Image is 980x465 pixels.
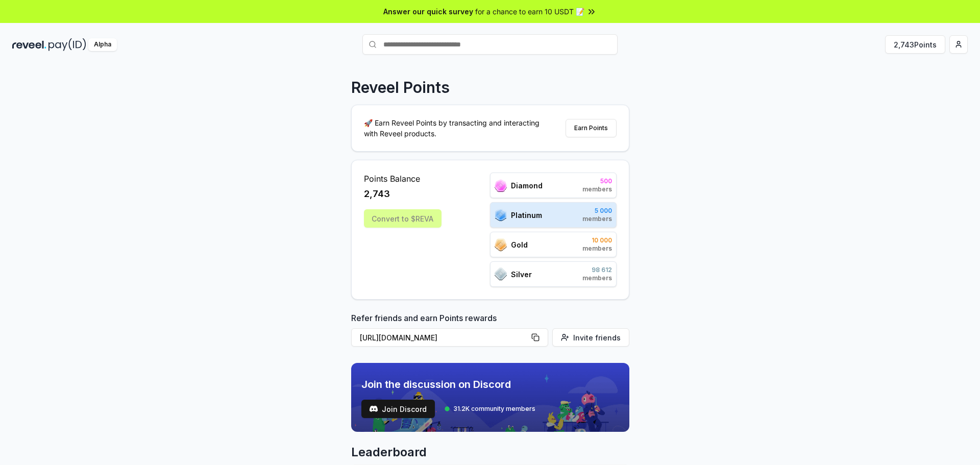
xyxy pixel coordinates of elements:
p: Reveel Points [351,78,450,96]
span: Points Balance [364,173,442,185]
button: 2,743Points [885,35,945,54]
span: 2,743 [364,187,390,201]
span: Leaderboard [351,444,629,460]
span: Join the discussion on Discord [361,377,535,391]
img: test [370,405,378,413]
img: ranks_icon [495,267,507,281]
span: members [582,244,612,253]
div: Refer friends and earn Points rewards [351,312,629,351]
span: Silver [511,269,532,280]
span: Answer our quick survey [383,6,473,17]
div: Alpha [88,38,117,51]
span: 98 612 [582,266,612,274]
span: Gold [511,239,528,250]
a: testJoin Discord [361,400,435,418]
img: reveel_dark [12,38,46,51]
span: members [582,215,612,223]
span: for a chance to earn 10 USDT 📝 [475,6,584,17]
img: discord_banner [351,363,629,432]
span: Platinum [511,210,542,221]
button: [URL][DOMAIN_NAME] [351,328,548,347]
img: ranks_icon [495,179,507,192]
button: Earn Points [566,119,617,137]
span: Join Discord [382,404,427,414]
span: Diamond [511,180,543,191]
span: 31.2K community members [453,405,535,413]
button: Join Discord [361,400,435,418]
span: members [582,274,612,282]
img: ranks_icon [495,238,507,251]
span: 5 000 [582,207,612,215]
span: Invite friends [573,332,621,343]
img: pay_id [48,38,86,51]
span: 500 [582,177,612,185]
span: members [582,185,612,193]
span: 10 000 [582,236,612,244]
button: Invite friends [552,328,629,347]
p: 🚀 Earn Reveel Points by transacting and interacting with Reveel products. [364,117,548,139]
img: ranks_icon [495,208,507,222]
